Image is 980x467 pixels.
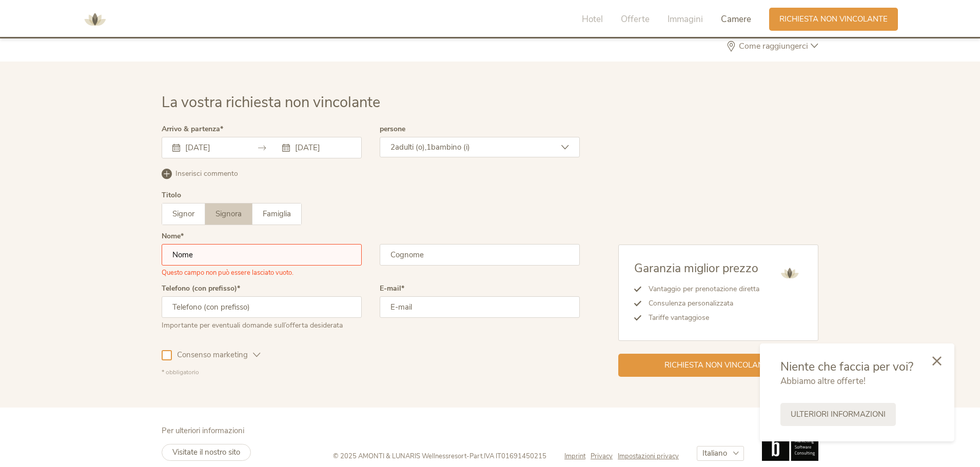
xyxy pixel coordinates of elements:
[395,142,426,152] span: adulti (o),
[172,209,194,219] span: Signor
[469,452,546,461] span: Part.IVA IT01691450215
[162,192,181,199] div: Titolo
[791,409,886,420] span: Ulteriori informazioni
[591,452,618,461] a: Privacy
[162,285,240,292] label: Telefono (con prefisso)
[736,42,811,50] span: Come raggiungerci
[780,403,896,426] a: Ulteriori informazioni
[162,233,184,240] label: Nome
[431,142,470,152] span: bambino (i)
[779,14,888,25] span: Richiesta non vincolante
[162,318,362,331] div: Importante per eventuali domande sull’offerta desiderata
[641,296,759,311] li: Consulenza personalizzata
[80,15,110,23] a: AMONTI & LUNARIS Wellnessresort
[162,244,362,266] input: Nome
[780,359,913,375] span: Niente che faccia per voi?
[380,244,580,266] input: Cognome
[183,143,241,153] input: Arrivo
[162,368,580,377] div: * obbligatorio
[80,4,110,35] img: AMONTI & LUNARIS Wellnessresort
[780,375,866,387] span: Abbiamo altre offerte!
[162,266,293,277] span: Questo campo non può essere lasciato vuoto.
[564,452,585,461] span: Imprint
[172,350,253,360] span: Consenso marketing
[162,296,362,318] input: Telefono (con prefisso)
[162,444,251,461] a: Visitate il nostro sito
[292,143,351,153] input: Partenza
[162,126,223,133] label: Arrivo & partenza
[333,452,466,461] span: © 2025 AMONTI & LUNARIS Wellnessresort
[215,209,242,219] span: Signora
[664,360,773,371] span: Richiesta non vincolante
[172,447,240,457] span: Visitate il nostro sito
[380,126,405,133] label: persone
[426,142,431,152] span: 1
[668,13,703,25] span: Immagini
[762,426,818,461] img: Brandnamic GmbH | Leading Hospitality Solutions
[721,13,751,25] span: Camere
[162,425,244,436] span: Per ulteriori informazioni
[582,13,603,25] span: Hotel
[564,452,591,461] a: Imprint
[263,209,291,219] span: Famiglia
[777,260,802,286] img: AMONTI & LUNARIS Wellnessresort
[641,311,759,325] li: Tariffe vantaggiose
[390,142,395,152] span: 2
[634,260,758,276] span: Garanzia miglior prezzo
[641,282,759,296] li: Vantaggio per prenotazione diretta
[380,296,580,318] input: E-mail
[618,452,679,461] a: Impostazioni privacy
[466,452,469,461] span: -
[175,169,238,179] span: Inserisci commento
[591,452,613,461] span: Privacy
[162,92,380,112] span: La vostra richiesta non vincolante
[621,13,650,25] span: Offerte
[380,285,404,292] label: E-mail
